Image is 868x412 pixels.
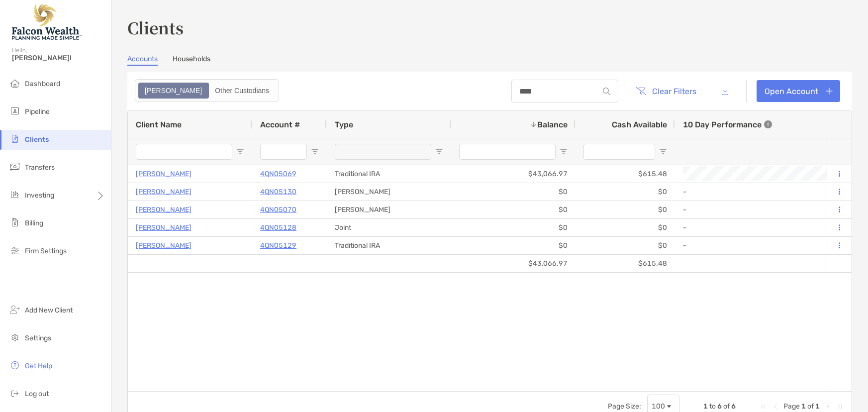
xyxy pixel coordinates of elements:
span: 1 [703,402,708,411]
a: 4QN05129 [260,239,296,252]
div: $0 [451,183,576,201]
div: Joint [327,219,451,236]
div: Last Page [836,403,844,411]
div: $0 [451,219,576,236]
div: $43,066.97 [451,255,576,272]
img: investing icon [9,189,21,201]
div: [PERSON_NAME] [327,201,451,218]
div: - [683,237,866,254]
span: Add New Client [25,306,73,314]
img: pipeline icon [9,105,21,117]
input: Client Name Filter Input [136,144,232,160]
span: Clients [25,135,49,144]
span: 1 [815,402,820,411]
span: Client Name [136,120,182,129]
span: Pipeline [25,107,50,116]
img: get-help icon [9,359,21,371]
img: settings icon [9,331,21,343]
img: input icon [603,88,610,95]
div: Traditional IRA [327,165,451,183]
div: $0 [451,201,576,218]
img: billing icon [9,216,21,228]
div: $0 [451,237,576,254]
div: Previous Page [772,403,779,411]
span: Balance [537,120,568,129]
span: to [709,402,716,411]
div: segmented control [135,79,279,102]
button: Open Filter Menu [560,148,568,156]
span: Get Help [25,362,52,370]
div: $615.48 [576,165,675,183]
span: Transfers [25,163,55,172]
button: Clear Filters [628,80,704,102]
span: Cash Available [612,120,667,129]
div: $0 [576,237,675,254]
span: 6 [731,402,736,411]
span: Account # [260,120,300,129]
img: Falcon Wealth Planning Logo [12,4,82,40]
a: [PERSON_NAME] [136,239,192,252]
span: of [723,402,730,411]
a: [PERSON_NAME] [136,204,192,216]
div: [PERSON_NAME] [327,183,451,201]
div: - [683,184,866,200]
span: 1 [801,402,806,411]
a: [PERSON_NAME] [136,221,192,234]
div: $0 [576,201,675,218]
img: clients icon [9,133,21,145]
div: - [683,219,866,236]
div: - [683,202,866,218]
div: $0 [576,183,675,201]
a: [PERSON_NAME] [136,168,192,180]
div: $43,066.97 [451,165,576,183]
div: Other Custodians [209,84,275,98]
img: logout icon [9,387,21,399]
button: Open Filter Menu [311,148,319,156]
img: transfers icon [9,161,21,173]
a: 4QN05070 [260,204,296,216]
div: 100 [652,402,665,411]
span: Billing [25,219,43,227]
div: Page Size: [608,402,641,411]
span: Settings [25,334,51,342]
a: Open Account [757,80,840,102]
input: Cash Available Filter Input [583,144,655,160]
a: 4QN05069 [260,168,296,180]
img: add_new_client icon [9,304,21,315]
h3: Clients [127,16,852,39]
input: Account # Filter Input [260,144,307,160]
a: 4QN05128 [260,221,296,234]
input: Balance Filter Input [459,144,556,160]
a: Accounts [127,55,158,66]
span: Page [783,402,800,411]
span: Firm Settings [25,247,67,255]
span: Dashboard [25,80,60,88]
div: $0 [576,219,675,236]
span: Log out [25,390,49,398]
span: 6 [717,402,722,411]
button: Open Filter Menu [659,148,667,156]
span: of [807,402,814,411]
img: dashboard icon [9,77,21,89]
button: Open Filter Menu [435,148,443,156]
div: Traditional IRA [327,237,451,254]
div: Next Page [824,403,832,411]
div: First Page [760,403,768,411]
span: Type [335,120,353,129]
a: 4QN05130 [260,186,296,198]
a: [PERSON_NAME] [136,186,192,198]
div: 10 Day Performance [683,111,772,138]
div: $615.48 [576,255,675,272]
button: Open Filter Menu [236,148,244,156]
span: Investing [25,191,54,200]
